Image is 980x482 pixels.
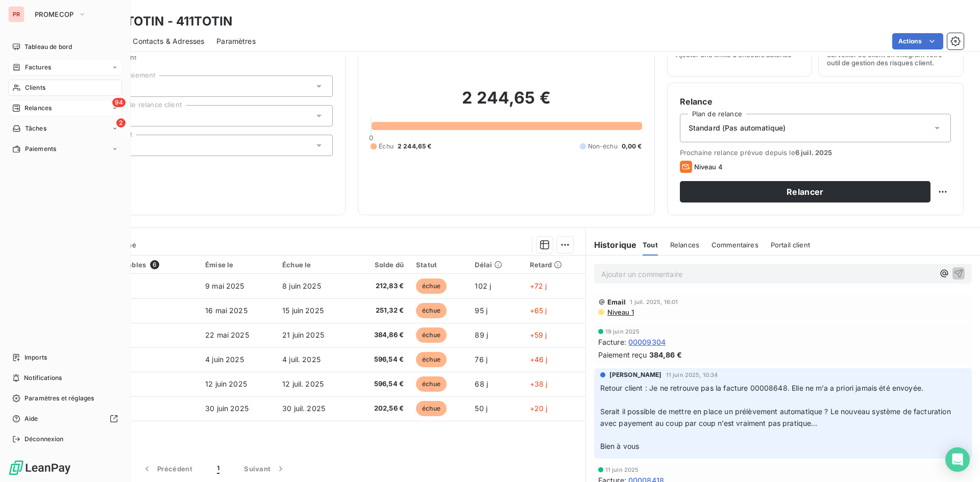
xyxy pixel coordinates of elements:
[35,10,74,18] span: PROMECOP
[282,306,324,315] span: 15 juin 2025
[8,460,71,476] img: Logo LeanPay
[358,354,404,365] span: 596,54 €
[217,464,219,474] span: 1
[8,349,122,366] a: Imports
[25,83,45,92] span: Clients
[205,458,232,479] button: 1
[609,370,662,379] span: [PERSON_NAME]
[628,337,666,347] span: 00009304
[379,142,394,151] span: Échu
[398,142,432,151] span: 2 244,65 €
[827,50,955,67] span: Surveiller ce client en intégrant votre outil de gestion des risques client.
[216,36,256,46] span: Paramètres
[475,331,488,339] span: 89 j
[607,298,626,306] span: Email
[24,394,94,403] span: Paramètres et réglages
[680,181,930,202] button: Relancer
[416,376,447,392] span: échue
[205,306,248,315] span: 16 mai 2025
[475,355,487,364] span: 76 j
[795,148,832,157] span: 6 juil. 2025
[82,53,333,67] span: Propriétés Client
[8,39,122,55] a: Tableau de bord
[416,352,447,367] span: échue
[25,63,51,72] span: Factures
[24,435,64,444] span: Déconnexion
[416,327,447,343] span: échue
[8,141,122,157] a: Paiements
[82,260,193,269] div: Pièces comptables
[475,379,488,388] span: 68 j
[892,33,943,49] button: Actions
[282,355,321,364] span: 4 juil. 2025
[588,142,618,151] span: Non-échu
[475,261,517,269] div: Délai
[680,148,951,157] span: Prochaine relance prévue depuis le
[25,144,56,154] span: Paiements
[680,95,951,108] h6: Relance
[358,379,404,389] span: 596,54 €
[282,282,321,290] span: 8 juin 2025
[116,118,126,128] span: 2
[622,142,642,151] span: 0,00 €
[358,330,404,340] span: 384,86 €
[475,306,487,315] span: 95 j
[130,458,205,479] button: Précédent
[475,282,491,290] span: 102 j
[8,411,122,427] a: Aide
[598,337,626,347] span: Facture :
[630,299,678,305] span: 1 juil. 2025, 16:01
[371,88,642,118] h2: 2 244,65 €
[771,241,810,249] span: Portail client
[666,372,718,378] span: 11 juin 2025, 10:34
[8,100,122,116] a: 94Relances
[694,163,723,171] span: Niveau 4
[530,282,547,290] span: +72 j
[598,349,647,360] span: Paiement reçu
[24,42,72,52] span: Tableau de bord
[600,407,953,427] span: Serait il possible de mettre en place un prélèvement automatique ? Le nouveau système de facturat...
[205,331,249,339] span: 22 mai 2025
[530,355,548,364] span: +46 j
[282,261,346,269] div: Échue le
[586,239,637,251] h6: Historique
[232,458,298,479] button: Suivant
[600,442,640,450] span: Bien à vous
[649,349,682,360] span: 384,86 €
[25,124,46,133] span: Tâches
[416,303,447,318] span: échue
[416,261,462,269] div: Statut
[358,403,404,414] span: 202,56 €
[475,404,487,413] span: 50 j
[8,6,24,22] div: PR
[606,308,634,316] span: Niveau 1
[24,104,52,113] span: Relances
[8,59,122,75] a: Factures
[112,98,126,107] span: 94
[205,355,244,364] span: 4 juin 2025
[24,353,47,362] span: Imports
[358,281,404,291] span: 212,83 €
[530,404,548,413] span: +20 j
[282,404,325,413] span: 30 juil. 2025
[416,401,447,416] span: échue
[712,241,758,249] span: Commentaires
[530,306,547,315] span: +65 j
[530,379,548,388] span: +38 j
[358,306,404,316] span: 251,32 €
[605,328,640,335] span: 19 juin 2025
[416,278,447,294] span: échue
[205,379,247,388] span: 12 juin 2025
[358,261,404,269] div: Solde dû
[133,36,204,46] span: Contacts & Adresses
[689,123,786,133] span: Standard (Pas automatique)
[24,414,38,423] span: Aide
[530,331,547,339] span: +59 j
[90,12,232,31] h3: SARL TOTIN - 411TOTIN
[369,134,373,142] span: 0
[282,331,324,339] span: 21 juin 2025
[605,467,639,473] span: 11 juin 2025
[150,260,159,269] span: 6
[600,384,923,392] span: Retour client : Je ne retrouve pas la facture 00008648. Elle ne m’a a priori jamais été envoyée.
[205,261,270,269] div: Émise le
